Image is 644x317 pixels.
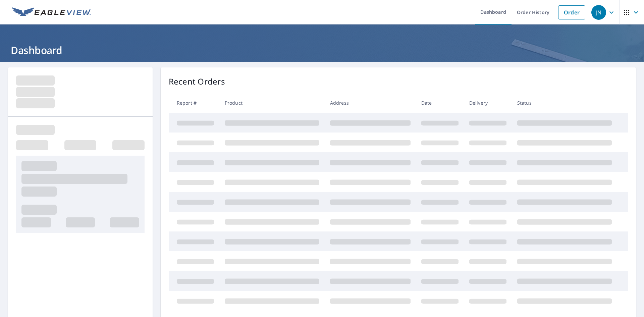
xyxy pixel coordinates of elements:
h1: Dashboard [8,43,636,57]
th: Address [325,93,416,113]
img: EV Logo [12,7,91,17]
p: Recent Orders [169,75,225,88]
th: Report # [169,93,219,113]
th: Status [512,93,617,113]
th: Delivery [464,93,512,113]
th: Date [416,93,464,113]
div: JN [591,5,606,20]
a: Order [558,5,585,19]
th: Product [219,93,325,113]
